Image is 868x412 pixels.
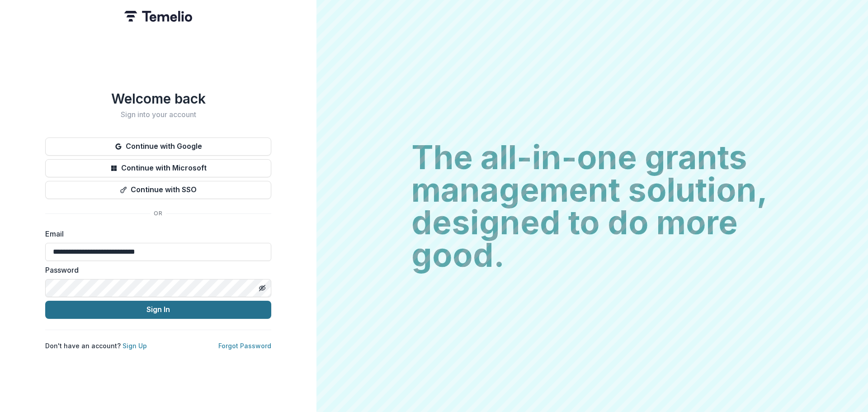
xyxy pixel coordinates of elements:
label: Email [45,228,266,239]
h2: Sign into your account [45,110,271,119]
label: Password [45,265,266,275]
img: Temelio [124,11,192,22]
button: Continue with SSO [45,181,271,199]
button: Continue with Google [45,137,271,156]
button: Toggle password visibility [255,281,269,295]
h1: Welcome back [45,90,271,107]
a: Forgot Password [218,342,271,350]
a: Sign Up [123,342,147,350]
button: Continue with Microsoft [45,159,271,177]
button: Sign In [45,301,271,319]
p: Don't have an account? [45,341,147,350]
